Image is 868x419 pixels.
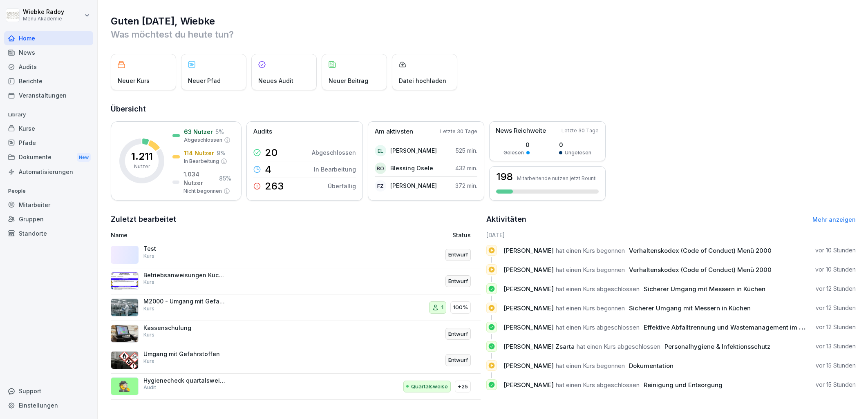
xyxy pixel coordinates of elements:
p: News Reichweite [496,126,546,136]
h2: Zuletzt bearbeitet [111,214,481,225]
p: 1.034 Nutzer [183,170,217,187]
p: [PERSON_NAME] [390,146,437,155]
p: Audit [143,384,156,391]
span: hat einen Kurs abgeschlossen [556,285,640,293]
p: 🕵️ [119,379,131,394]
p: Kurs [143,358,154,365]
p: Ungelesen [565,149,591,156]
p: Kurs [143,305,154,312]
p: 0 [503,140,530,149]
a: Mitarbeiter [4,198,93,212]
span: [PERSON_NAME] [503,381,554,389]
span: hat einen Kurs abgeschlossen [556,323,640,331]
a: Audits [4,60,93,74]
span: [PERSON_NAME] [503,285,554,293]
a: Veranstaltungen [4,88,93,103]
div: Einstellungen [4,398,93,412]
span: Sicherer Umgang mit Messern in Küchen [644,285,765,293]
h6: [DATE] [486,231,856,239]
div: Automatisierungen [4,165,93,179]
p: Letzte 30 Tage [440,128,477,135]
p: vor 15 Stunden [816,381,856,389]
p: Umgang mit Gefahrstoffen [143,350,225,358]
p: 85 % [219,174,231,183]
p: Wiebke Radoy [23,9,64,16]
img: dssva556e3cgduke16rcbj2v.png [111,299,139,316]
p: Nutzer [134,163,150,170]
p: Test [143,245,225,252]
a: DokumenteNew [4,150,93,165]
span: Verhaltenskodex (Code of Conduct) Menü 2000 [629,247,772,254]
h3: 198 [496,172,513,182]
p: Überfällig [328,182,356,190]
p: 0 [559,140,591,149]
p: [PERSON_NAME] [390,181,437,190]
p: Abgeschlossen [312,148,356,157]
span: [PERSON_NAME] [503,266,554,274]
p: Status [452,231,471,239]
p: In Bearbeitung [314,165,356,174]
p: Hygienecheck quartalsweise Bezirksleiter /Regionalleiter [143,377,225,384]
p: M2000 - Umgang mit Gefahrstoffen [143,298,225,305]
p: Letzte 30 Tage [562,127,599,134]
div: Support [4,384,93,398]
p: vor 12 Stunden [816,304,856,312]
span: hat einen Kurs begonnen [556,266,625,274]
span: [PERSON_NAME] [503,247,554,254]
p: 372 min. [455,181,477,190]
a: 🕵️Hygienecheck quartalsweise Bezirksleiter /RegionalleiterAuditQuartalsweise+25 [111,374,481,400]
a: Mehr anzeigen [812,216,856,223]
p: Gelesen [503,149,524,156]
p: 114 Nutzer [184,149,214,157]
p: 9 % [217,149,226,157]
div: EL [375,145,386,156]
p: Neuer Beitrag [329,76,368,85]
span: Dokumentation [629,362,673,370]
div: New [77,153,91,162]
p: Entwurf [448,330,468,338]
span: [PERSON_NAME] Zsarta [503,343,575,350]
p: Audits [253,127,272,136]
span: Reinigung und Entsorgung [644,381,723,389]
span: [PERSON_NAME] [503,323,554,331]
span: [PERSON_NAME] [503,362,554,370]
a: Kurse [4,121,93,136]
span: hat einen Kurs begonnen [556,362,625,370]
a: Pfade [4,136,93,150]
a: Gruppen [4,212,93,226]
h1: Guten [DATE], Wiebke [111,15,856,28]
p: Blessing Osele [390,164,433,172]
span: hat einen Kurs begonnen [556,304,625,312]
p: 525 min. [456,146,477,155]
a: Betriebsanweisungen KüchengeräteKursEntwurf [111,268,481,295]
p: vor 10 Stunden [815,246,856,254]
div: BO [375,163,386,174]
a: Berichte [4,74,93,88]
p: Nicht begonnen [183,187,222,195]
p: Kassenschulung [143,324,225,332]
p: Kurs [143,279,154,286]
a: TestKursEntwurf [111,242,481,268]
p: Quartalsweise [411,383,448,391]
span: hat einen Kurs abgeschlossen [556,381,640,389]
img: ro33qf0i8ndaw7nkfv0stvse.png [111,351,139,369]
a: KassenschulungKursEntwurf [111,321,481,348]
span: hat einen Kurs abgeschlossen [577,343,660,350]
p: vor 12 Stunden [816,323,856,331]
p: Abgeschlossen [184,136,222,144]
p: Entwurf [448,356,468,364]
p: 432 min. [455,164,477,172]
p: 20 [265,148,277,158]
div: FZ [375,180,386,192]
a: News [4,45,93,60]
p: vor 10 Stunden [815,265,856,274]
div: Dokumente [4,150,93,165]
span: Verhaltenskodex (Code of Conduct) Menü 2000 [629,266,772,274]
p: vor 15 Stunden [816,361,856,370]
p: Kurs [143,331,154,339]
